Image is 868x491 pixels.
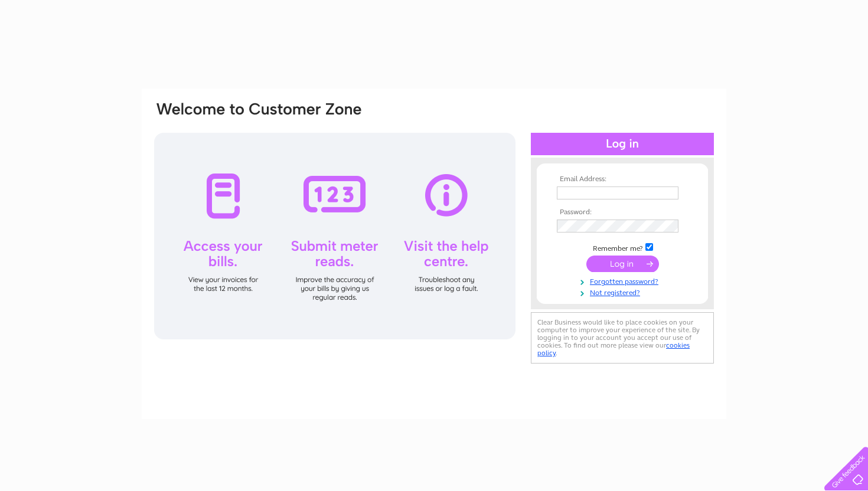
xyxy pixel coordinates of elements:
[586,256,659,272] input: Submit
[557,286,691,297] a: Not registered?
[554,208,691,217] th: Password:
[557,275,691,286] a: Forgotten password?
[537,341,690,357] a: cookies policy
[554,175,691,184] th: Email Address:
[554,241,691,253] td: Remember me?
[531,312,714,364] div: Clear Business would like to place cookies on your computer to improve your experience of the sit...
